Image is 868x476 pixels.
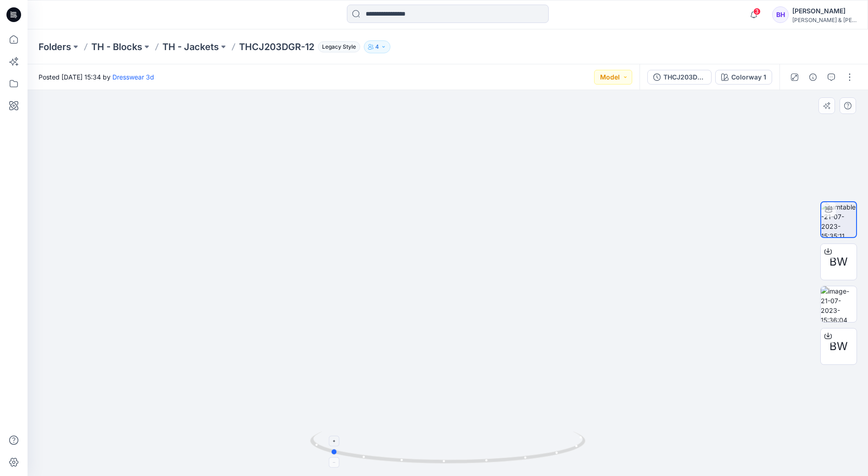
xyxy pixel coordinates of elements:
a: Dresswear 3d [112,73,154,81]
span: Legacy Style [318,41,360,52]
span: 3 [753,8,761,15]
img: image-21-07-2023-15:36:04 [821,286,857,322]
span: BW [829,254,848,270]
div: BH [772,6,789,23]
div: Colorway 1 [731,72,766,82]
a: Folders [39,40,71,53]
button: Colorway 1 [715,70,772,85]
div: [PERSON_NAME] & [PERSON_NAME] [792,17,857,23]
button: THCJ203DGR-12 - Locker Loop Update [647,70,712,85]
div: THCJ203DGR-12 - Locker Loop Update [663,72,706,82]
button: 4 [364,40,390,53]
p: 4 [375,42,379,52]
a: TH - Blocks [91,40,142,53]
button: Legacy Style [314,40,360,53]
div: [PERSON_NAME] [792,6,857,17]
img: turntable-21-07-2023-15:35:11 [821,202,856,237]
a: TH - Jackets [162,40,219,53]
span: BW [829,338,848,355]
span: Posted [DATE] 15:34 by [39,72,154,82]
p: THCJ203DGR-12 [239,40,314,53]
button: Details [806,70,820,85]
